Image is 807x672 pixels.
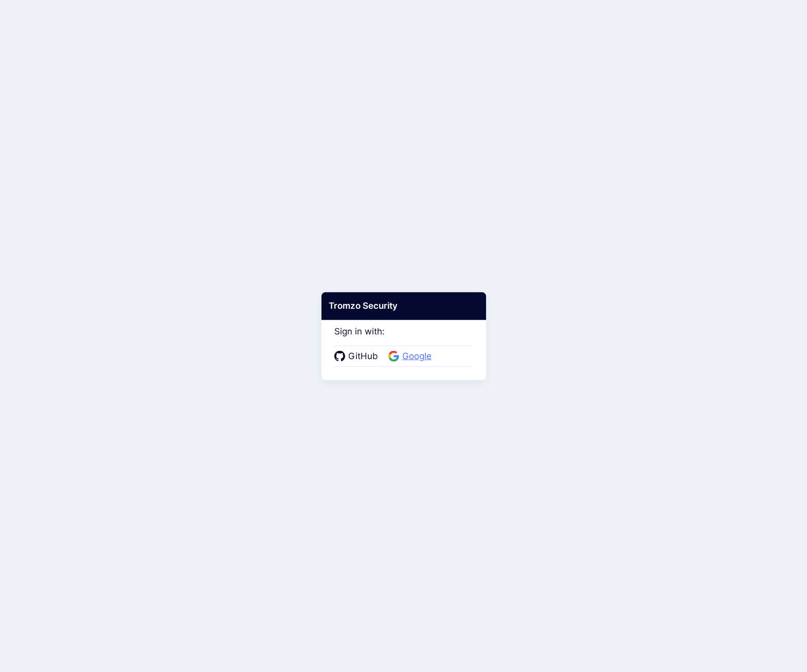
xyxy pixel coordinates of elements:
span: Google [399,350,435,363]
div: Sign in with: [334,312,473,367]
a: GitHub [334,350,381,363]
div: Tromzo Security [321,292,486,320]
a: Google [388,350,435,363]
span: GitHub [345,350,381,363]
